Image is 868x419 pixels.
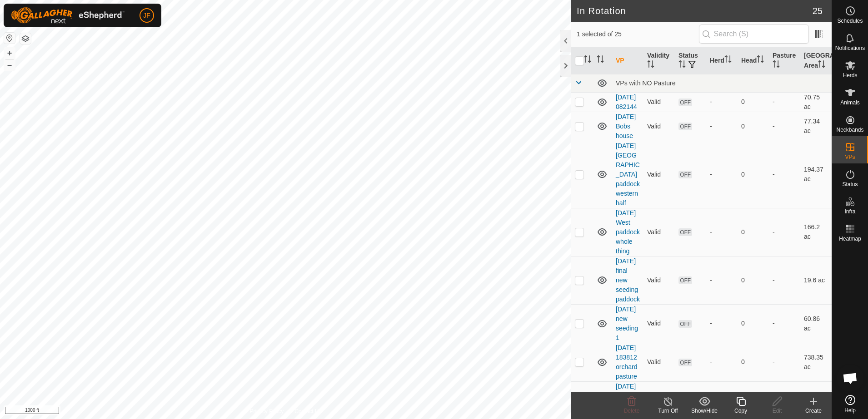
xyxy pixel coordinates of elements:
[800,304,832,343] td: 60.86 ac
[769,256,800,304] td: -
[20,33,31,44] button: Map Layers
[577,30,699,39] span: 1 selected of 25
[678,171,692,178] span: OFF
[686,407,723,415] div: Show/Hide
[759,407,795,415] div: Edit
[800,256,832,304] td: 19.6 ac
[769,92,800,112] td: -
[738,92,769,112] td: 0
[800,47,832,74] th: [GEOGRAPHIC_DATA] Area
[738,47,769,74] th: Head
[840,100,860,105] span: Animals
[143,11,150,20] span: JF
[769,343,800,381] td: -
[769,112,800,141] td: -
[644,112,675,141] td: Valid
[710,276,734,285] div: -
[577,5,813,16] h2: In Rotation
[832,391,868,417] a: Help
[249,407,284,415] a: Privacy Policy
[738,141,769,208] td: 0
[818,62,825,69] p-sorticon: Activate to sort
[738,208,769,256] td: 0
[616,209,640,255] a: [DATE] West paddock whole thing
[769,304,800,343] td: -
[616,79,828,87] div: VPs with NO Pasture
[710,122,734,131] div: -
[4,59,15,70] button: –
[644,141,675,208] td: Valid
[738,256,769,304] td: 0
[710,170,734,179] div: -
[644,343,675,381] td: Valid
[706,47,738,74] th: Herd
[723,407,759,415] div: Copy
[616,257,640,303] a: [DATE] final new seeding paddock
[678,123,692,130] span: OFF
[644,304,675,343] td: Valid
[724,57,732,64] p-sorticon: Activate to sort
[839,236,861,242] span: Heatmap
[616,344,637,380] a: [DATE] 183812 orchard pasture
[616,142,640,207] a: [DATE] [GEOGRAPHIC_DATA] paddock western half
[800,92,832,112] td: 70.75 ac
[678,276,692,284] span: OFF
[800,112,832,141] td: 77.34 ac
[738,343,769,381] td: 0
[800,141,832,208] td: 194.37 ac
[650,407,686,415] div: Turn Off
[757,57,764,64] p-sorticon: Activate to sort
[584,57,591,64] p-sorticon: Activate to sort
[647,62,654,69] p-sorticon: Activate to sort
[844,408,856,413] span: Help
[842,182,858,187] span: Status
[710,227,734,237] div: -
[678,228,692,236] span: OFF
[624,408,640,414] span: Delete
[836,127,863,133] span: Neckbands
[710,319,734,328] div: -
[644,47,675,74] th: Validity
[795,407,832,415] div: Create
[4,48,15,59] button: +
[769,141,800,208] td: -
[644,92,675,112] td: Valid
[738,304,769,343] td: 0
[710,97,734,107] div: -
[597,57,604,64] p-sorticon: Activate to sort
[678,99,692,106] span: OFF
[843,73,857,78] span: Herds
[678,62,686,69] p-sorticon: Activate to sort
[845,154,855,160] span: VPs
[294,407,321,415] a: Contact Us
[800,208,832,256] td: 166.2 ac
[773,62,780,69] p-sorticon: Activate to sort
[678,359,692,366] span: OFF
[800,343,832,381] td: 738.35 ac
[837,365,864,392] div: Open chat
[644,208,675,256] td: Valid
[675,47,706,74] th: Status
[644,256,675,304] td: Valid
[11,7,125,24] img: Gallagher Logo
[769,47,800,74] th: Pasture
[769,208,800,256] td: -
[738,112,769,141] td: 0
[616,306,638,341] a: [DATE] new seeding 1
[678,320,692,328] span: OFF
[612,47,644,74] th: VP
[837,18,863,24] span: Schedules
[699,25,809,44] input: Search (S)
[844,209,855,214] span: Infra
[710,357,734,367] div: -
[4,33,15,44] button: Reset Map
[835,45,865,51] span: Notifications
[616,94,637,110] a: [DATE] 082144
[813,4,823,18] span: 25
[616,383,637,419] a: [DATE] canal pasture [DATE]
[616,113,636,139] a: [DATE] Bobs house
